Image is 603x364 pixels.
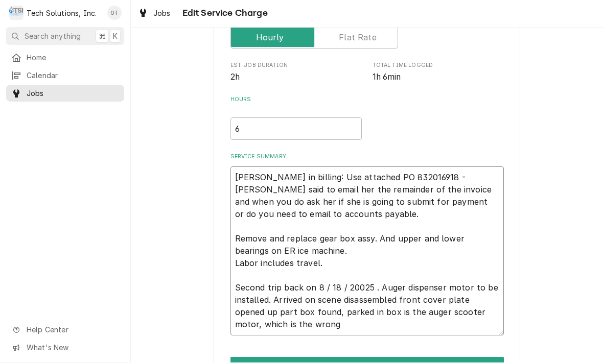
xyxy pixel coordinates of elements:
span: Help Center [27,326,118,336]
div: Unit Type [230,14,504,50]
label: Hours [230,97,362,113]
div: OT [107,7,122,21]
label: Service Summary [230,154,504,162]
span: K [113,32,118,43]
a: Jobs [134,6,175,23]
span: Search anything [25,32,81,43]
span: ⌘ [99,32,106,43]
a: Go to Help Center [6,323,124,339]
textarea: [PERSON_NAME] in billing: Use attached PO 832016918 - [PERSON_NAME] said to email her the remaind... [230,168,504,337]
div: Tech Solutions, Inc.'s Avatar [9,7,24,21]
div: Tech Solutions, Inc. [27,9,97,20]
a: Go to What's New [6,341,124,357]
a: Calendar [6,68,124,85]
div: Est. Job Duration [230,63,362,85]
span: Total Time Logged [373,72,504,85]
span: Jobs [27,89,119,100]
span: Calendar [27,71,119,82]
span: 2h [230,74,240,83]
span: Total Time Logged [373,63,504,71]
span: What's New [27,344,118,354]
div: T [9,7,24,21]
a: Jobs [6,86,124,103]
span: Jobs [153,9,171,20]
span: Est. Job Duration [230,63,362,71]
span: Home [27,54,119,64]
div: Service Summary [230,154,504,337]
span: 1h 6min [373,74,401,83]
div: [object Object] [230,97,362,141]
div: Total Time Logged [373,63,504,85]
span: Edit Service Charge [179,8,268,21]
div: Otis Tooley's Avatar [107,7,122,21]
a: Home [6,51,124,67]
button: Search anything⌘K [6,29,124,46]
span: Est. Job Duration [230,72,362,85]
